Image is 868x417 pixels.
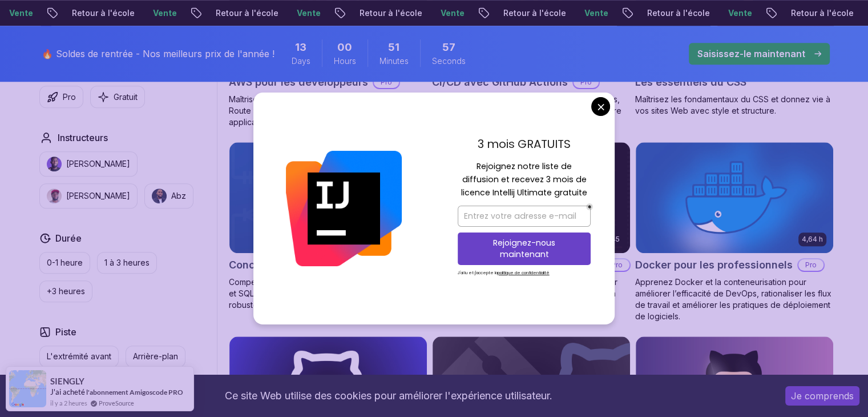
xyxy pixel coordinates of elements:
[580,78,592,86] font: Pro
[229,142,427,311] a: Carte de conception et de mise en œuvre de bases de données1h70NOUVEAUConception et mise en œuvre...
[636,142,833,253] img: Carte Docker pour les professionnels
[584,8,608,18] font: Vente
[229,94,423,127] font: Maîtrisez les services AWS tels que EC2, RDS, VPC, Route 53 et Docker pour déployer et gérer des ...
[635,277,831,321] font: Apprenez Docker et la conteneurisation pour améliorer l’efficacité de DevOps, rationaliser les fl...
[55,326,76,338] font: Piste
[635,76,746,88] font: Les essentiels du CSS
[229,277,427,310] font: Compétences en conception de bases de données et SQL pour un développement backend efficace et ro...
[104,258,150,267] font: 1 à 3 heures
[388,39,399,55] span: 51 Minutes
[432,55,466,67] span: Seconds
[97,252,157,274] button: 1 à 3 heures
[39,346,119,367] button: L'extrémité avant
[432,76,568,88] font: CI/CD avec GitHub Actions
[133,351,178,361] font: Arrière-plan
[635,259,793,271] font: Docker pour les professionnels
[785,386,859,406] button: Accepter les cookies
[697,48,805,59] font: Saisissez-le maintenant
[99,399,134,407] font: ProveSource
[47,286,85,296] font: +3 heures
[380,55,409,67] span: Minutes
[611,260,623,269] font: Pro
[802,235,823,243] font: 4,64 h
[635,142,834,322] a: Carte Docker pour les professionnels4,64 hDocker pour les professionnelsProApprenez Docker et la ...
[47,157,62,171] img: image de l'instructeur
[805,260,817,269] font: Pro
[635,94,830,115] font: Maîtrisez les fondamentaux du CSS et donnez vie à vos sites Web avec style et structure.
[55,232,82,244] font: Durée
[442,39,455,55] span: 57 Seconds
[152,189,167,203] img: image de l'instructeur
[152,8,176,18] font: Vente
[39,280,92,302] button: +3 heures
[71,8,134,18] font: Retour à l'école
[99,398,134,408] a: ProveSource
[171,191,186,201] font: Abz
[229,142,427,253] img: Carte de conception et de mise en œuvre de bases de données
[47,258,83,267] font: 0-1 heure
[440,8,464,18] font: Vente
[47,351,111,361] font: L'extrémité avant
[9,8,33,18] font: Vente
[86,388,183,396] a: l'abonnement Amigoscode PRO
[144,183,193,209] button: image de l'instructeurAbz
[791,390,854,402] font: Je comprends
[334,55,356,67] span: Hours
[39,183,138,209] button: image de l'instructeur[PERSON_NAME]
[359,8,422,18] font: Retour à l'école
[39,151,138,177] button: image de l'instructeur[PERSON_NAME]
[292,55,310,67] span: Days
[50,399,87,407] font: il y a 2 heures
[66,159,130,169] font: [PERSON_NAME]
[42,48,274,59] font: 🔥 Soldes de rentrée - Nos meilleurs prix de l'année !
[50,376,84,386] font: SIENGLY
[114,92,138,102] font: Gratuit
[50,387,85,396] font: J'ai acheté
[229,76,368,88] font: AWS pour les développeurs
[9,370,46,407] img: image de notification de preuve sociale provesource
[225,390,552,402] font: Ce site Web utilise des cookies pour améliorer l'expérience utilisateur.
[126,346,185,367] button: Arrière-plan
[47,189,62,203] img: image de l'instructeur
[58,132,108,143] font: Instructeurs
[39,252,90,274] button: 0-1 heure
[39,86,83,108] button: Pro
[503,8,566,18] font: Retour à l'école
[90,86,145,108] button: Gratuit
[728,8,752,18] font: Vente
[295,39,306,55] span: 13 Days
[337,39,352,55] span: 0 Hours
[63,92,76,102] font: Pro
[66,191,130,201] font: [PERSON_NAME]
[381,78,392,86] font: Pro
[215,8,278,18] font: Retour à l'école
[647,8,709,18] font: Retour à l'école
[229,259,490,271] font: Conception et mise en œuvre de bases de données
[296,8,320,18] font: Vente
[790,8,853,18] font: Retour à l'école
